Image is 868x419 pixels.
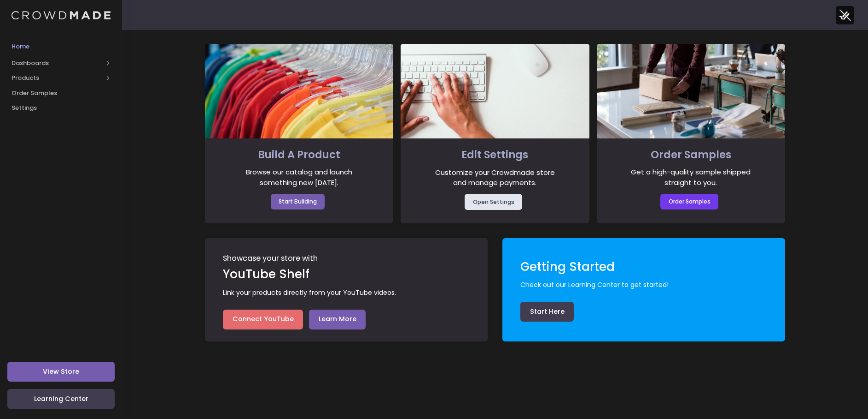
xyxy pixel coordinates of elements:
[610,146,772,164] h1: Order Samples
[12,42,111,51] span: Home
[520,258,615,275] span: Getting Started
[836,6,854,24] img: User
[429,168,561,188] div: Customize your Crowdmade store and manage payments.
[520,280,772,290] span: Check out our Learning Center to get started!
[43,367,79,376] span: View Store
[223,288,474,298] span: Link your products directly from your YouTube videos.
[12,103,111,113] span: Settings
[271,194,325,209] a: Start Building
[223,255,471,265] span: Showcase your store with
[12,11,111,20] img: Logo
[223,266,309,282] span: YouTube Shelf
[414,146,576,164] h1: Edit Settings
[223,310,303,329] a: Connect YouTube
[233,167,365,188] div: Browse our catalog and launch something new [DATE].
[7,362,115,382] a: View Store
[218,146,380,164] h1: Build A Product
[12,59,103,68] span: Dashboards
[660,194,718,209] a: Order Samples
[7,389,115,409] a: Learning Center
[520,302,574,322] a: Start Here
[465,194,522,209] a: Open Settings
[625,167,757,188] div: Get a high-quality sample shipped straight to you.
[12,89,111,98] span: Order Samples
[34,394,88,403] span: Learning Center
[12,73,103,83] span: Products
[309,310,366,329] a: Learn More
